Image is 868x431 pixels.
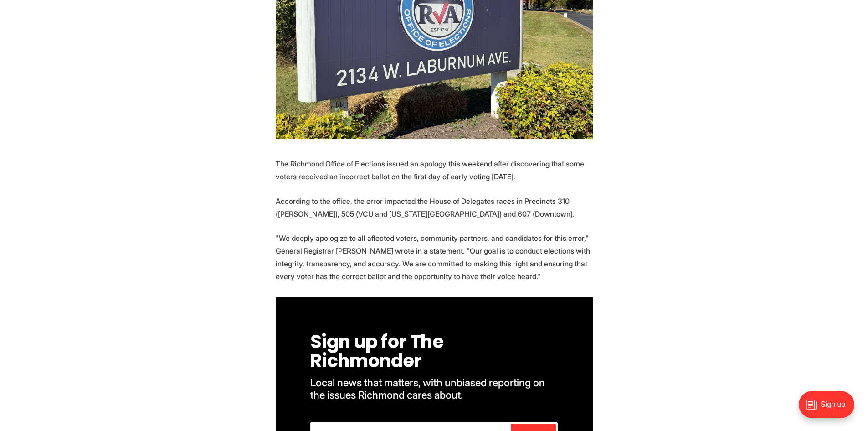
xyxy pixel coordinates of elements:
[276,232,593,283] p: "We deeply apologize to all affected voters, community partners, and candidates for this error," ...
[310,329,447,374] span: Sign up for The Richmonder
[791,386,868,431] iframe: portal-trigger
[310,376,547,401] span: Local news that matters, with unbiased reporting on the issues Richmond cares about.
[276,157,593,183] p: The Richmond Office of Elections issued an apology this weekend after discovering that some voter...
[276,195,593,220] p: According to the office, the error impacted the House of Delegates races in Precincts 310 ([PERSO...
